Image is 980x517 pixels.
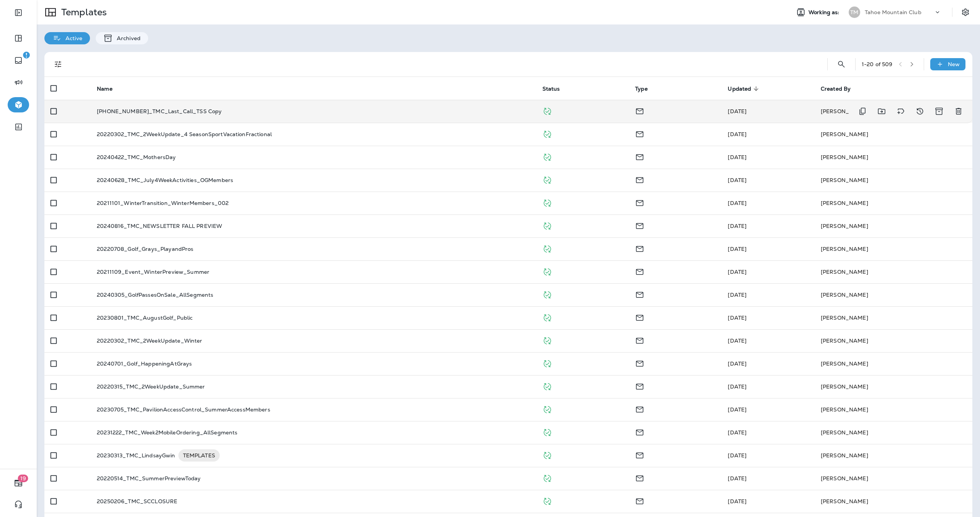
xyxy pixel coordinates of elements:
[8,5,29,20] button: Expand Sidebar
[893,104,908,119] button: Add tags
[542,107,552,114] span: Published
[97,131,272,137] p: 20220302_TMC_2WeekUpdate_4 SeasonSportVacationFractional
[635,85,658,92] span: Type
[635,86,648,92] span: Type
[97,338,202,344] p: 20220302_TMC_2WeekUpdate_Winter
[635,497,644,504] span: Email
[815,237,972,260] td: [PERSON_NAME]
[815,306,972,329] td: [PERSON_NAME]
[849,7,860,18] div: TM
[97,498,177,504] p: 20250206_TMC_SCCLOSURE
[728,223,746,229] span: Johanna Bell
[635,405,644,412] span: Email
[821,85,861,92] span: Created By
[948,61,960,67] p: New
[728,337,746,344] span: [DATE]
[97,384,205,390] p: 20220315_TMC_2WeekUpdate_Summer
[815,169,972,192] td: [PERSON_NAME]
[542,268,552,275] span: Published
[728,85,761,92] span: Updated
[855,104,870,119] button: Duplicate
[728,131,746,138] span: [DATE]
[815,352,972,375] td: [PERSON_NAME]
[97,108,222,114] p: [PHONE_NUMBER]_TMC_Last_Call_TSS Copy
[635,130,644,137] span: Email
[862,61,893,67] div: 1 - 20 of 509
[542,291,552,298] span: Published
[635,199,644,206] span: Email
[97,361,192,367] p: 20240701_Golf_HappeningAtGrays
[815,192,972,215] td: [PERSON_NAME]
[728,429,746,436] span: Colin Lygren
[97,429,237,436] p: 20231222_TMC_Week2MobileOrdering_AllSegments
[635,337,644,343] span: Email
[874,104,889,119] button: Move to folder
[542,474,552,481] span: Published
[635,474,644,481] span: Email
[542,176,552,183] span: Published
[635,268,644,275] span: Email
[542,85,570,92] span: Status
[635,107,644,114] span: Email
[8,475,29,491] button: 19
[815,398,972,421] td: [PERSON_NAME]
[542,222,552,229] span: Published
[728,268,746,275] span: [DATE]
[728,108,746,115] span: Johanna Bell
[865,9,921,15] p: Tahoe Mountain Club
[728,452,746,459] span: Colin Lygren
[542,451,552,458] span: Published
[815,490,972,513] td: [PERSON_NAME]
[542,314,552,320] span: Published
[834,57,849,72] button: Search Templates
[58,7,107,18] p: Templates
[97,154,176,160] p: 20240422_TMC_MothersDay
[635,153,644,160] span: Email
[815,146,972,169] td: [PERSON_NAME]
[542,497,552,504] span: Published
[97,449,175,462] p: 20230313_TMC_LindsayGwin
[542,86,560,92] span: Status
[542,337,552,343] span: Published
[815,100,926,123] td: [PERSON_NAME]
[635,359,644,366] span: Email
[815,375,972,398] td: [PERSON_NAME]
[97,223,222,229] p: 20240816_TMC_NEWSLETTER FALL PREVIEW
[62,35,82,41] p: Active
[815,329,972,352] td: [PERSON_NAME]
[635,428,644,435] span: Email
[635,314,644,320] span: Email
[728,360,746,367] span: Colin Lygren
[728,245,746,252] span: [DATE]
[815,215,972,237] td: [PERSON_NAME]
[635,245,644,252] span: Email
[18,475,28,482] span: 19
[542,359,552,366] span: Published
[635,222,644,229] span: Email
[728,200,746,206] span: [DATE]
[178,449,220,462] div: TEMPLATES
[912,104,928,119] button: View Changelog
[728,406,746,413] span: [DATE]
[542,245,552,252] span: Published
[97,85,122,92] span: Name
[815,260,972,283] td: [PERSON_NAME]
[97,406,270,413] p: 20230705_TMC_PavilionAccessControl_SummerAccessMembers
[635,291,644,298] span: Email
[542,199,552,206] span: Published
[808,9,841,16] span: Working as:
[821,86,851,92] span: Created By
[97,315,193,321] p: 20230801_TMC_AugustGolf_Public
[97,246,193,252] p: 20220708_Golf_Grays_PlayandPros
[178,452,220,459] span: TEMPLATES
[815,283,972,306] td: [PERSON_NAME]
[728,86,751,92] span: Updated
[728,383,746,390] span: [DATE]
[542,382,552,389] span: Published
[97,269,209,275] p: 20211109_Event_WinterPreview_Summer
[728,177,746,184] span: Colin Lygren
[542,428,552,435] span: Published
[815,467,972,490] td: [PERSON_NAME]
[815,123,972,146] td: [PERSON_NAME]
[931,104,947,119] button: Archive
